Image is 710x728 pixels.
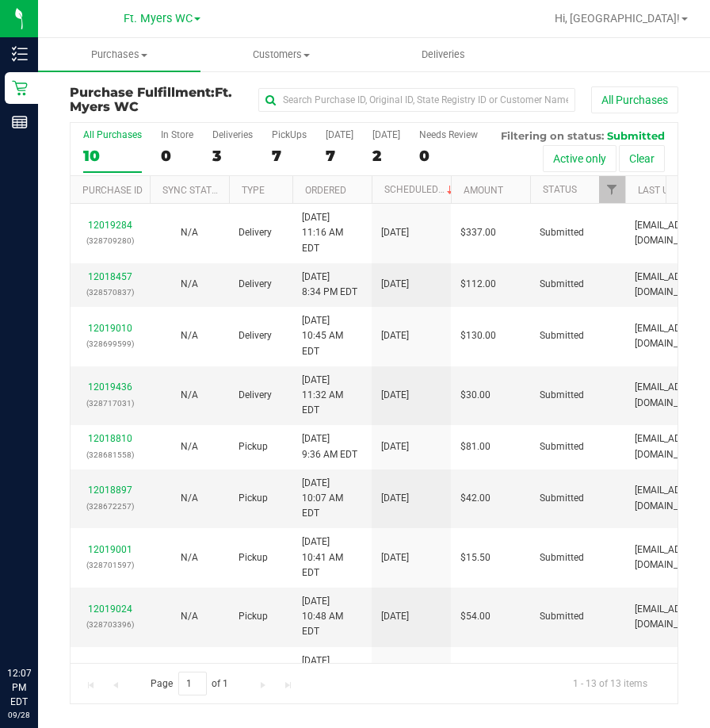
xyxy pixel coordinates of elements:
button: All Purchases [591,86,678,113]
span: Submitted [540,609,584,624]
span: [DATE] 11:32 AM EDT [302,373,362,419]
span: [DATE] [381,550,409,565]
span: [DATE] 10:07 AM EDT [302,476,362,522]
div: 7 [272,147,307,165]
span: [DATE] 11:16 AM EDT [302,210,362,256]
span: Delivery [239,225,272,240]
a: 12018457 [88,271,132,282]
a: 12019001 [88,544,132,555]
h3: Purchase Fulfillment: [70,86,258,113]
span: [DATE] [381,225,409,240]
a: Status [543,184,577,195]
span: Submitted [540,550,584,565]
div: [DATE] [326,129,353,140]
span: $81.00 [460,439,491,454]
input: Search Purchase ID, Original ID, State Registry ID or Customer Name... [258,88,575,112]
span: Not Applicable [181,441,198,452]
span: [DATE] 10:48 AM EDT [302,594,362,640]
span: Submitted [540,439,584,454]
div: In Store [161,129,193,140]
p: 12:07 PM EDT [7,666,31,709]
div: Needs Review [419,129,478,140]
span: $337.00 [460,225,496,240]
span: 1 - 13 of 13 items [560,672,660,695]
button: N/A [181,439,198,454]
span: [DATE] [381,277,409,292]
a: Amount [464,185,503,196]
span: [DATE] 9:36 AM EDT [302,431,357,462]
a: 12019284 [88,220,132,231]
span: $15.50 [460,550,491,565]
span: Customers [201,48,362,62]
span: Delivery [239,277,272,292]
span: Ft. Myers WC [70,85,232,114]
span: Hi, [GEOGRAPHIC_DATA]! [555,12,680,25]
span: Page of 1 [137,672,242,696]
div: 10 [83,147,142,165]
span: Ft. Myers WC [124,12,193,25]
span: Deliveries [400,48,487,62]
button: N/A [181,328,198,343]
a: Sync Status [162,185,223,196]
div: 2 [372,147,400,165]
button: N/A [181,225,198,240]
a: Deliveries [363,38,525,71]
button: Active only [543,145,616,172]
span: Pickup [239,439,268,454]
span: [DATE] [381,439,409,454]
span: $130.00 [460,328,496,343]
span: [DATE] 8:34 PM EDT [302,270,357,300]
span: $54.00 [460,609,491,624]
span: Not Applicable [181,492,198,504]
div: PickUps [272,129,307,140]
span: Submitted [540,328,584,343]
p: (328701597) [80,557,140,573]
span: $30.00 [460,388,491,403]
div: [DATE] [372,129,400,140]
span: [DATE] 11:13 AM EDT [302,653,362,699]
span: [DATE] [381,328,409,343]
span: Submitted [540,225,584,240]
span: $112.00 [460,277,496,292]
button: N/A [181,388,198,403]
span: Not Applicable [181,330,198,341]
span: Submitted [540,277,584,292]
span: Submitted [540,491,584,506]
span: $42.00 [460,491,491,506]
a: Ordered [305,185,346,196]
span: Purchases [38,48,200,62]
iframe: Resource center [16,601,63,649]
button: N/A [181,491,198,506]
div: 3 [212,147,253,165]
p: (328672257) [80,499,140,514]
span: [DATE] [381,609,409,624]
span: Pickup [239,550,268,565]
span: [DATE] [381,491,409,506]
a: Filter [599,176,625,203]
a: 12019436 [88,381,132,393]
a: 12018810 [88,433,132,444]
a: 12018897 [88,485,132,496]
span: Pickup [239,609,268,624]
span: Not Applicable [181,552,198,563]
inline-svg: Retail [12,80,28,96]
div: All Purchases [83,129,142,140]
div: Deliveries [212,129,253,140]
div: 7 [326,147,353,165]
p: 09/28 [7,709,31,721]
inline-svg: Reports [12,114,28,130]
p: (328703396) [80,617,140,632]
button: Clear [619,145,665,172]
span: Submitted [607,129,665,142]
span: [DATE] [381,388,409,403]
span: Filtering on status: [501,129,604,142]
p: (328681558) [80,447,140,462]
input: 1 [178,672,207,696]
span: [DATE] 10:45 AM EDT [302,313,362,359]
iframe: Resource center unread badge [47,599,66,618]
div: 0 [419,147,478,165]
span: [DATE] 10:41 AM EDT [302,535,362,580]
p: (328709280) [80,233,140,248]
a: Scheduled [384,184,456,195]
p: (328699599) [80,336,140,351]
